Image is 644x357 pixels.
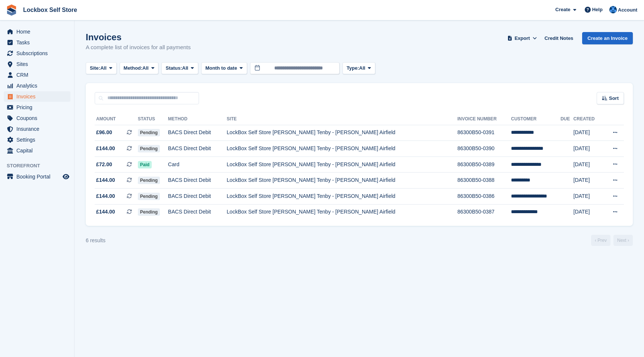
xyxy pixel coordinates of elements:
td: LockBox Self Store [PERSON_NAME] Tenby - [PERSON_NAME] Airfield [227,173,457,189]
span: Status: [165,64,182,72]
a: menu [4,102,70,113]
span: Pending [138,129,160,136]
td: 86300B50-0390 [457,141,511,157]
td: BACS Direct Debit [168,173,227,189]
a: menu [4,48,70,59]
td: 86300B50-0386 [457,189,511,205]
a: Create an Invoice [582,32,633,44]
p: A complete list of invoices for all payments [86,43,191,52]
a: Preview store [61,172,70,181]
a: menu [4,26,70,37]
button: Month to date [201,62,247,75]
td: BACS Direct Debit [168,141,227,157]
a: Lockbox Self Store [20,4,80,16]
td: [DATE] [574,141,603,157]
span: CRM [16,70,61,80]
button: Status: All [161,62,198,75]
h1: Invoices [86,32,191,42]
td: LockBox Self Store [PERSON_NAME] Tenby - [PERSON_NAME] Airfield [227,204,457,220]
th: Method [168,113,227,125]
nav: Page [590,235,634,246]
button: Site: All [86,62,117,75]
td: BACS Direct Debit [168,125,227,141]
span: Export [515,35,530,42]
td: 86300B50-0387 [457,204,511,220]
th: Customer [511,113,561,125]
span: £96.00 [96,129,112,136]
a: Next [613,235,633,246]
a: menu [4,113,70,123]
th: Invoice Number [457,113,511,125]
span: Insurance [16,124,61,134]
span: Method: [124,64,143,72]
th: Site [227,113,457,125]
span: Pricing [16,102,61,113]
span: £72.00 [96,161,112,168]
a: menu [4,70,70,80]
span: Sites [16,59,61,69]
a: menu [4,91,70,102]
th: Amount [95,113,138,125]
img: stora-icon-8386f47178a22dfd0bd8f6a31ec36ba5ce8667c1dd55bd0f319d3a0aa187defe.svg [6,4,17,16]
span: Coupons [16,113,61,123]
span: Booking Portal [16,171,61,182]
span: Tasks [16,37,61,48]
a: Previous [591,235,610,246]
div: 6 results [86,237,105,244]
span: £144.00 [96,145,115,152]
span: £144.00 [96,176,115,184]
a: Credit Notes [542,32,576,44]
span: Paid [138,161,152,168]
td: [DATE] [574,173,603,189]
span: Sort [609,95,619,102]
img: Naomi Davies [609,6,617,13]
a: menu [4,171,70,182]
span: £144.00 [96,208,115,216]
button: Export [506,32,539,44]
span: Create [555,6,570,13]
span: Pending [138,145,160,152]
span: Help [592,6,603,13]
td: BACS Direct Debit [168,189,227,205]
td: Card [168,157,227,173]
th: Due [561,113,574,125]
span: Settings [16,135,61,145]
span: Month to date [205,64,237,72]
td: BACS Direct Debit [168,204,227,220]
span: Pending [138,193,160,200]
span: All [359,64,366,72]
span: Pending [138,177,160,184]
td: [DATE] [574,189,603,205]
td: LockBox Self Store [PERSON_NAME] Tenby - [PERSON_NAME] Airfield [227,189,457,205]
span: £144.00 [96,192,115,200]
span: Invoices [16,91,61,102]
td: LockBox Self Store [PERSON_NAME] Tenby - [PERSON_NAME] Airfield [227,141,457,157]
td: [DATE] [574,204,603,220]
span: Account [618,6,637,14]
span: Capital [16,145,61,156]
span: Type: [347,64,359,72]
a: menu [4,135,70,145]
span: All [100,64,107,72]
a: menu [4,80,70,91]
button: Method: All [120,62,159,75]
a: menu [4,37,70,48]
button: Type: All [342,62,375,75]
a: menu [4,145,70,156]
span: Site: [90,64,100,72]
span: All [182,64,189,72]
th: Created [574,113,603,125]
td: LockBox Self Store [PERSON_NAME] Tenby - [PERSON_NAME] Airfield [227,125,457,141]
span: Home [16,26,61,37]
a: menu [4,59,70,69]
span: Subscriptions [16,48,61,59]
td: [DATE] [574,157,603,173]
span: Analytics [16,80,61,91]
td: 86300B50-0389 [457,157,511,173]
span: Pending [138,208,160,216]
td: [DATE] [574,125,603,141]
td: 86300B50-0391 [457,125,511,141]
a: menu [4,124,70,134]
th: Status [138,113,168,125]
td: 86300B50-0388 [457,173,511,189]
